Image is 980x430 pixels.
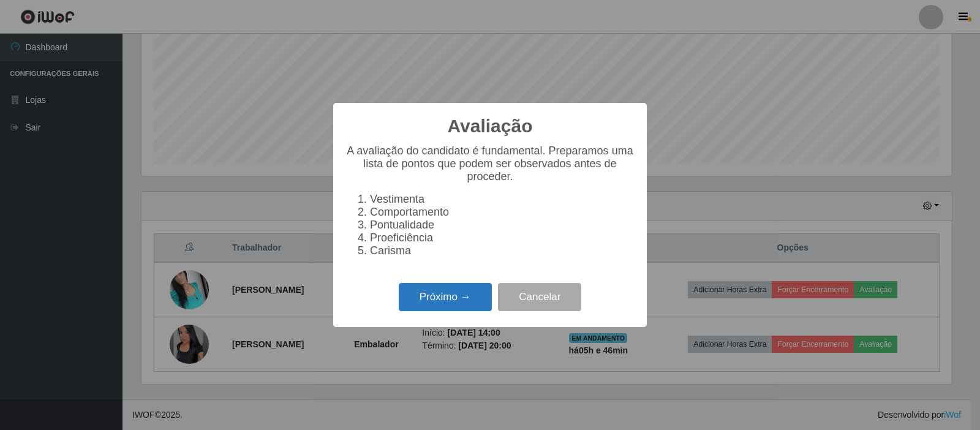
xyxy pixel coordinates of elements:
li: Comportamento [370,206,635,219]
li: Carisma [370,244,635,257]
li: Vestimenta [370,193,635,206]
button: Cancelar [498,283,581,312]
li: Pontualidade [370,219,635,232]
h2: Avaliação [448,115,533,137]
li: Proeficiência [370,232,635,244]
button: Próximo → [399,283,492,312]
p: A avaliação do candidato é fundamental. Preparamos uma lista de pontos que podem ser observados a... [345,145,635,183]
